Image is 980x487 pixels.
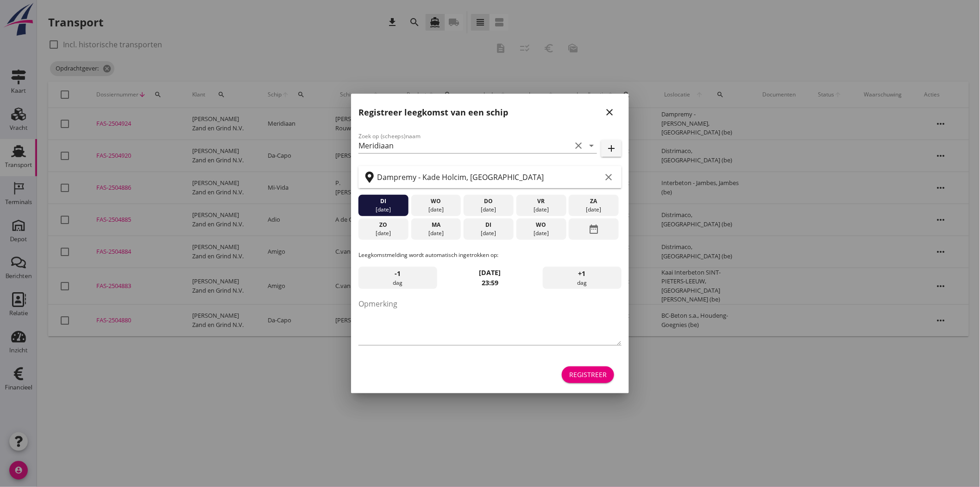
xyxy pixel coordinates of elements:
[606,143,617,154] i: add
[358,251,622,259] p: Leegkomstmelding wordt automatisch ingetrokken op:
[413,205,459,214] div: [DATE]
[358,267,437,289] div: dag
[358,138,571,153] input: Zoek op (scheeps)naam
[358,106,508,119] h2: Registreer leegkomst van een schip
[413,229,459,237] div: [DATE]
[361,205,406,214] div: [DATE]
[413,221,459,229] div: ma
[361,229,406,237] div: [DATE]
[466,221,511,229] div: di
[588,221,599,237] i: date_range
[578,269,586,279] span: +1
[466,205,511,214] div: [DATE]
[604,107,615,118] i: close
[519,221,564,229] div: wo
[479,268,501,277] strong: [DATE]
[377,170,601,185] input: Zoek op terminal of plaats
[413,197,459,205] div: wo
[519,197,564,205] div: vr
[466,197,511,205] div: do
[571,197,616,205] div: za
[519,205,564,214] div: [DATE]
[519,229,564,237] div: [DATE]
[571,205,616,214] div: [DATE]
[586,140,597,151] i: arrow_drop_down
[361,197,406,205] div: di
[573,140,584,151] i: clear
[543,267,622,289] div: dag
[482,278,498,287] strong: 23:59
[361,221,406,229] div: zo
[562,366,614,383] button: Registreer
[395,269,401,279] span: -1
[466,229,511,237] div: [DATE]
[358,296,622,345] textarea: Opmerking
[603,172,614,183] i: clear
[569,370,607,379] div: Registreer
